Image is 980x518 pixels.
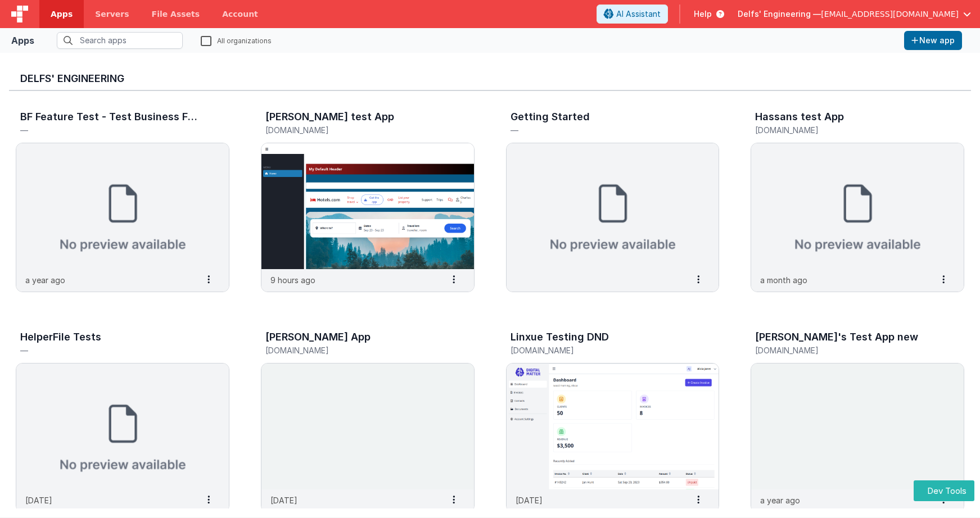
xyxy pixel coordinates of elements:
[755,111,844,122] h3: Hassans test App
[511,331,609,343] h3: Linxue Testing DND
[265,126,446,134] h5: [DOMAIN_NAME]
[616,8,661,20] span: AI Assistant
[20,346,201,355] h5: —
[152,8,200,20] span: File Assets
[51,8,73,20] span: Apps
[25,274,65,286] p: a year ago
[270,274,315,286] p: 9 hours ago
[511,346,692,355] h5: [DOMAIN_NAME]
[597,4,668,24] button: AI Assistant
[738,8,821,20] span: Delfs' Engineering —
[57,32,183,49] input: Search apps
[11,34,34,47] div: Apps
[265,331,371,343] h3: [PERSON_NAME] App
[760,494,800,506] p: a year ago
[511,111,590,122] h3: Getting Started
[755,126,936,134] h5: [DOMAIN_NAME]
[95,8,129,20] span: Servers
[738,8,971,20] button: Delfs' Engineering — [EMAIL_ADDRESS][DOMAIN_NAME]
[694,8,712,20] span: Help
[270,494,297,506] p: [DATE]
[20,73,960,84] h3: Delfs' Engineering
[201,35,272,46] label: All organizations
[755,331,918,343] h3: [PERSON_NAME]'s Test App new
[904,31,962,50] button: New app
[20,111,198,122] h3: BF Feature Test - Test Business File
[914,480,974,501] button: Dev Tools
[760,274,807,286] p: a month ago
[821,8,959,20] span: [EMAIL_ADDRESS][DOMAIN_NAME]
[755,346,936,355] h5: [DOMAIN_NAME]
[20,126,201,134] h5: —
[516,494,543,506] p: [DATE]
[265,346,446,355] h5: [DOMAIN_NAME]
[265,111,394,122] h3: [PERSON_NAME] test App
[25,494,52,506] p: [DATE]
[20,331,101,343] h3: HelperFile Tests
[511,126,692,134] h5: —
